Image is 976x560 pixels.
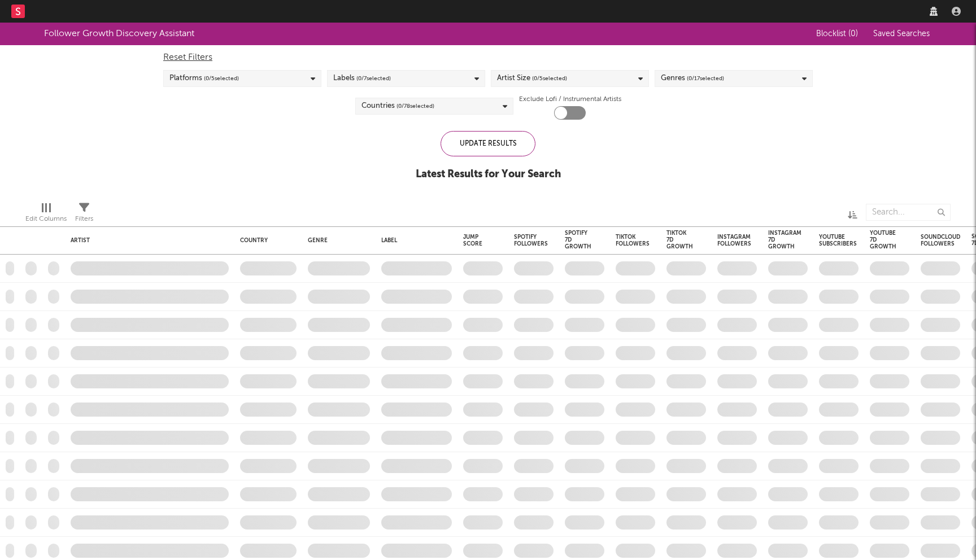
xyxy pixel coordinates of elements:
div: Jump Score [463,234,486,247]
span: ( 0 / 17 selected) [687,72,724,85]
div: Soundcloud Followers [921,234,960,247]
div: Platforms [169,72,239,85]
div: YouTube 7D Growth [870,230,896,250]
div: Latest Results for Your Search [416,168,561,181]
div: Filters [75,198,93,231]
div: Country [240,237,291,244]
div: Genre [308,237,364,244]
div: Update Results [441,131,535,156]
span: ( 0 / 5 selected) [204,72,239,85]
span: ( 0 / 5 selected) [532,72,567,85]
div: Artist [71,237,223,244]
div: Countries [361,99,434,113]
div: Edit Columns [25,198,67,231]
div: Instagram 7D Growth [768,230,801,250]
div: Instagram Followers [717,234,751,247]
div: YouTube Subscribers [819,234,857,247]
div: Label [381,237,446,244]
div: Artist Size [497,72,567,85]
label: Exclude Lofi / Instrumental Artists [519,93,621,106]
input: Search... [866,204,951,221]
button: Saved Searches [870,29,932,38]
span: Saved Searches [873,30,932,38]
div: Tiktok Followers [616,234,650,247]
div: Filters [75,212,93,226]
div: Edit Columns [25,212,67,226]
span: ( 0 ) [848,30,858,38]
div: Genres [661,72,724,85]
span: ( 0 / 78 selected) [396,99,434,113]
div: Spotify 7D Growth [565,230,591,250]
div: Tiktok 7D Growth [666,230,693,250]
span: Blocklist [816,30,858,38]
div: Labels [333,72,391,85]
span: ( 0 / 7 selected) [356,72,391,85]
div: Follower Growth Discovery Assistant [44,27,194,41]
div: Reset Filters [163,51,813,64]
div: Spotify Followers [514,234,548,247]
